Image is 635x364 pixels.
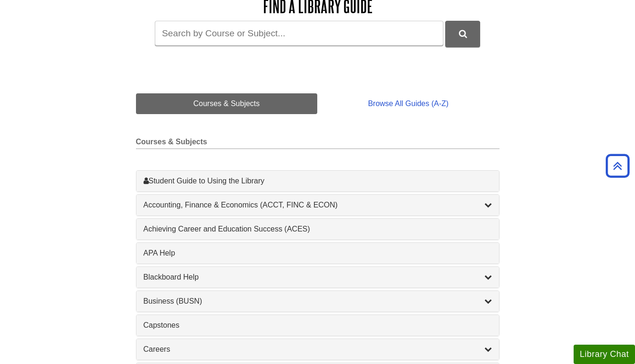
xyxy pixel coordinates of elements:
[136,93,318,114] a: Courses & Subjects
[574,345,635,364] button: Library Chat
[602,159,633,172] a: Back to Top
[136,138,500,149] h2: Courses & Subjects
[459,30,467,38] i: Search Library Guides
[144,272,492,283] a: Blackboard Help
[144,344,492,355] a: Careers
[144,320,492,331] a: Capstones
[144,248,492,259] a: APA Help
[155,21,443,46] input: Search by Course or Subject...
[144,175,492,187] a: Student Guide to Using the Library
[317,93,499,114] a: Browse All Guides (A-Z)
[144,223,492,235] a: Achieving Career and Education Success (ACES)
[445,21,480,47] button: DU Library Guides Search
[144,296,492,307] a: Business (BUSN)
[144,199,492,211] a: Accounting, Finance & Economics (ACCT, FINC & ECON)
